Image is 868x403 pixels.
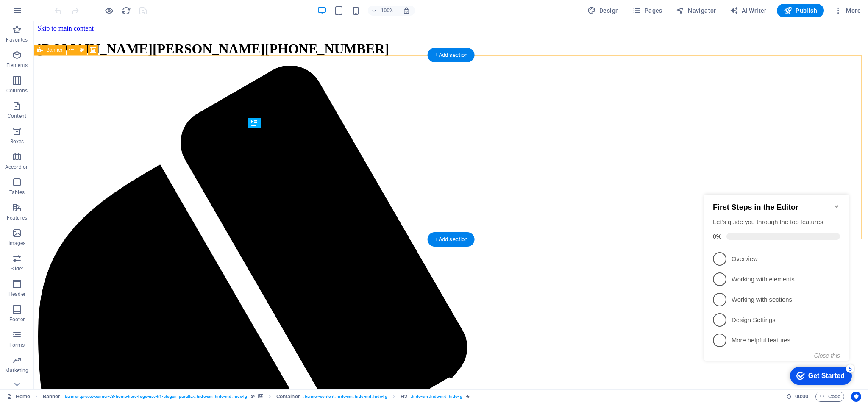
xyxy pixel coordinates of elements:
[786,392,809,402] h6: Session time
[673,4,720,17] button: Navigator
[726,4,770,17] button: AI Writer
[784,6,817,15] span: Publish
[815,392,844,402] button: Code
[9,342,25,348] p: Forms
[6,36,28,43] p: Favorites
[632,6,662,15] span: Pages
[3,3,60,11] a: Skip to main content
[411,392,462,402] span: . hide-sm .hide-md .hide-lg
[31,72,132,81] p: Overview
[3,128,147,148] li: Design Settings
[43,392,61,402] span: Click to select. Double-click to edit
[121,6,131,16] button: reload
[629,4,665,17] button: Pages
[730,6,767,15] span: AI Writer
[11,265,24,272] p: Slider
[5,367,28,374] p: Marketing
[6,87,28,94] p: Columns
[8,113,26,120] p: Content
[428,232,475,247] div: + Add section
[64,392,247,402] span: . banner .preset-banner-v3-home-hero-logo-nav-h1-slogan .parallax .hide-sm .hide-md .hide-lg
[31,93,132,102] p: Working with elements
[3,87,147,107] li: Working with elements
[12,51,25,58] span: 0%
[676,6,716,15] span: Navigator
[466,394,470,399] i: Element contains an animation
[403,7,410,14] i: On resize automatically adjust zoom level to fit chosen device.
[145,182,153,191] div: 5
[831,4,864,17] button: More
[3,107,147,128] li: Working with sections
[104,6,114,16] button: Click here to leave preview mode and continue editing
[3,148,147,168] li: More helpful features
[851,392,861,402] button: Usercentrics
[12,36,139,44] div: Let's guide you through the top features
[276,392,300,402] span: Click to select. Double-click to edit
[132,21,139,28] div: Minimize checklist
[7,214,27,221] p: Features
[258,394,263,399] i: This element contains a background
[584,4,623,17] button: Design
[9,316,25,323] p: Footer
[8,291,25,297] p: Header
[43,392,470,402] nav: breadcrumb
[401,392,407,402] span: Click to select. Double-click to edit
[46,47,63,53] span: Banner
[819,392,840,402] span: Code
[31,133,132,142] p: Design Settings
[587,6,619,15] span: Design
[89,185,151,203] div: Get Started 5 items remaining, 0% complete
[113,170,139,177] button: Close this
[31,113,132,122] p: Working with sections
[10,138,24,145] p: Boxes
[251,394,255,399] i: This element is a customizable preset
[381,6,394,16] h6: 100%
[121,6,131,16] i: Reload page
[9,189,25,196] p: Tables
[303,392,387,402] span: . banner-content .hide-sm .hide-md .hide-lg
[7,392,30,402] a: Click to cancel selection. Double-click to open Pages
[584,4,623,17] div: Design (Ctrl+Alt+Y)
[777,4,824,17] button: Publish
[801,393,802,400] span: :
[8,240,26,247] p: Images
[5,164,29,170] p: Accordion
[107,190,144,197] div: Get Started
[795,392,808,402] span: 00 00
[31,154,132,163] p: More helpful features
[3,67,147,87] li: Overview
[834,6,861,15] span: More
[6,62,28,69] p: Elements
[368,6,398,16] button: 100%
[12,21,139,30] h2: First Steps in the Editor
[428,48,475,62] div: + Add section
